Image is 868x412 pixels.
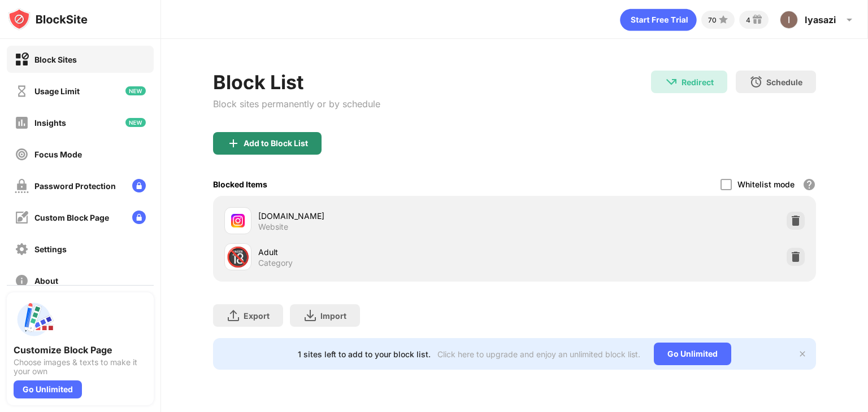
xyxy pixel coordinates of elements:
[226,246,250,269] div: 🔞
[213,71,380,94] div: Block List
[34,244,67,254] div: Settings
[15,147,29,161] img: focus-off.svg
[34,213,109,222] div: Custom Block Page
[244,311,270,321] div: Export
[258,258,293,268] div: Category
[8,8,88,30] img: logo-blocksite.svg
[682,77,714,87] div: Redirect
[320,311,346,321] div: Import
[15,52,29,67] img: block-on.svg
[34,86,80,96] div: Usage Limit
[14,358,147,376] div: Choose images & texts to make it your own
[15,274,29,288] img: about-off.svg
[805,14,836,25] div: Iyasazi
[15,179,29,193] img: password-protection-off.svg
[34,118,66,128] div: Insights
[620,8,697,31] div: animation
[717,13,730,27] img: points-small.svg
[125,86,146,95] img: new-icon.svg
[258,222,288,232] div: Website
[15,84,29,98] img: time-usage-off.svg
[213,179,267,189] div: Blocked Items
[14,299,54,340] img: push-custom-page.svg
[15,242,29,256] img: settings-off.svg
[15,116,29,130] img: insights-off.svg
[15,211,29,225] img: customize-block-page-off.svg
[780,11,798,29] img: ACg8ocInImkl5zfdTAMUNnsq11S_GpjqtQWW7jk6w43_yiHif45PXA=s96-c
[258,246,514,258] div: Adult
[244,139,308,148] div: Add to Block List
[746,16,750,24] div: 4
[34,276,58,286] div: About
[437,349,640,359] div: Click here to upgrade and enjoy an unlimited block list.
[654,343,731,365] div: Go Unlimited
[213,98,380,109] div: Block sites permanently or by schedule
[34,55,77,64] div: Block Sites
[34,181,116,191] div: Password Protection
[258,210,514,222] div: [DOMAIN_NAME]
[708,16,717,24] div: 70
[125,118,146,127] img: new-icon.svg
[737,179,795,189] div: Whitelist mode
[766,77,802,87] div: Schedule
[14,344,147,356] div: Customize Block Page
[298,349,431,359] div: 1 sites left to add to your block list.
[34,150,82,159] div: Focus Mode
[14,380,82,398] div: Go Unlimited
[798,349,807,358] img: x-button.svg
[231,214,245,227] img: favicons
[750,13,764,27] img: reward-small.svg
[132,211,146,224] img: lock-menu.svg
[132,179,146,192] img: lock-menu.svg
